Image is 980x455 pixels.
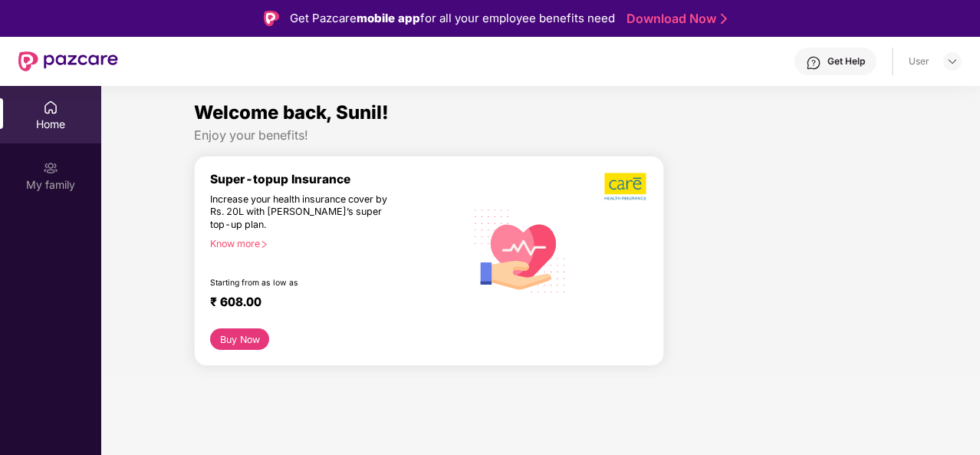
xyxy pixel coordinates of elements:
[264,11,279,26] img: Logo
[210,193,400,232] div: Increase your health insurance cover by Rs. 20L with [PERSON_NAME]’s super top-up plan.
[210,328,269,350] button: Buy Now
[357,11,420,25] strong: mobile app
[626,11,722,27] a: Download Now
[827,55,865,68] div: Get Help
[43,160,58,176] img: svg+xml;base64,PHN2ZyB3aWR0aD0iMjAiIGhlaWdodD0iMjAiIHZpZXdCb3g9IjAgMCAyMCAyMCIgZmlsbD0ibm9uZSIgeG...
[18,51,118,71] img: New Pazcare Logo
[909,55,929,68] div: User
[210,172,465,186] div: Super-topup Insurance
[946,55,959,68] img: svg+xml;base64,PHN2ZyBpZD0iRHJvcGRvd24tMzJ4MzIiIHhtbG5zPSJodHRwOi8vd3d3LnczLm9yZy8yMDAwL3N2ZyIgd2...
[43,100,58,115] img: svg+xml;base64,PHN2ZyBpZD0iSG9tZSIgeG1sbnM9Imh0dHA6Ly93d3cudzMub3JnLzIwMDAvc3ZnIiB3aWR0aD0iMjAiIG...
[806,55,821,71] img: svg+xml;base64,PHN2ZyBpZD0iSGVscC0zMngzMiIgeG1sbnM9Imh0dHA6Ly93d3cudzMub3JnLzIwMDAvc3ZnIiB3aWR0aD...
[210,278,400,288] div: Starting from as low as
[465,194,575,305] img: svg+xml;base64,PHN2ZyB4bWxucz0iaHR0cDovL3d3dy53My5vcmcvMjAwMC9zdmciIHhtbG5zOnhsaW5rPSJodHRwOi8vd3...
[260,240,268,249] span: right
[194,127,887,143] div: Enjoy your benefits!
[210,295,450,313] div: ₹ 608.00
[721,11,727,27] img: Stroke
[290,9,615,28] div: Get Pazcare for all your employee benefits need
[604,172,648,201] img: b5dec4f62d2307b9de63beb79f102df3.png
[194,101,389,124] span: Welcome back, Sunil!
[210,238,456,249] div: Know more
